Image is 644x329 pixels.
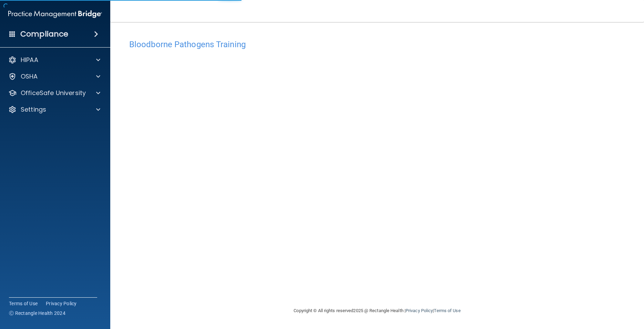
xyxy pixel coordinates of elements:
[21,56,38,64] p: HIPAA
[129,53,625,265] iframe: bbp
[434,308,460,313] a: Terms of Use
[21,89,86,97] p: OfficeSafe University
[20,29,68,39] h4: Compliance
[8,89,100,97] a: OfficeSafe University
[21,105,46,114] p: Settings
[8,7,102,21] img: PMB logo
[8,56,100,64] a: HIPAA
[8,72,100,81] a: OSHA
[46,300,77,307] a: Privacy Policy
[9,310,65,317] span: Ⓒ Rectangle Health 2024
[21,72,38,81] p: OSHA
[8,105,100,114] a: Settings
[9,300,38,307] a: Terms of Use
[252,300,503,322] div: Copyright © All rights reserved 2025 @ Rectangle Health | |
[129,40,625,49] h4: Bloodborne Pathogens Training
[406,308,433,313] a: Privacy Policy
